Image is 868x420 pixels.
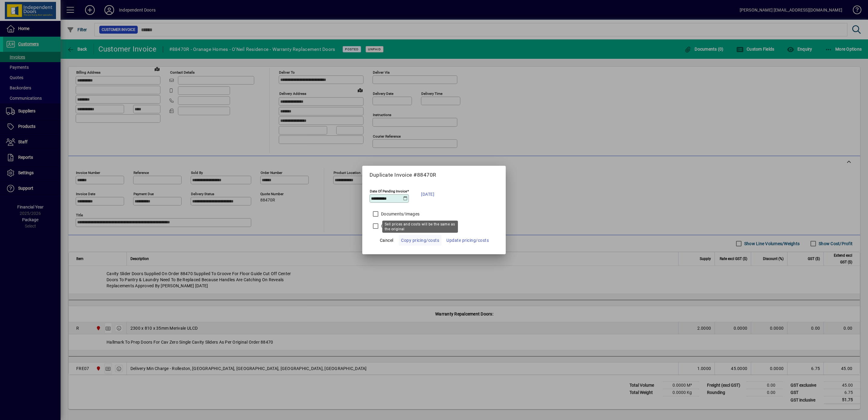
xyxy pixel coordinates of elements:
[370,172,498,178] h5: Duplicate Invoice #88470R
[380,211,419,217] label: Documents/Images
[401,237,439,244] span: Copy pricing/costs
[380,237,393,244] span: Cancel
[421,191,434,198] span: [DATE]
[370,189,407,193] mat-label: Date Of Pending Invoice
[399,235,442,246] button: Copy pricing/costs
[418,187,437,202] button: [DATE]
[382,221,458,233] div: Sell prices and costs will be the same as the original
[446,237,489,244] span: Update pricing/costs
[444,235,491,246] button: Update pricing/costs
[377,235,396,246] button: Cancel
